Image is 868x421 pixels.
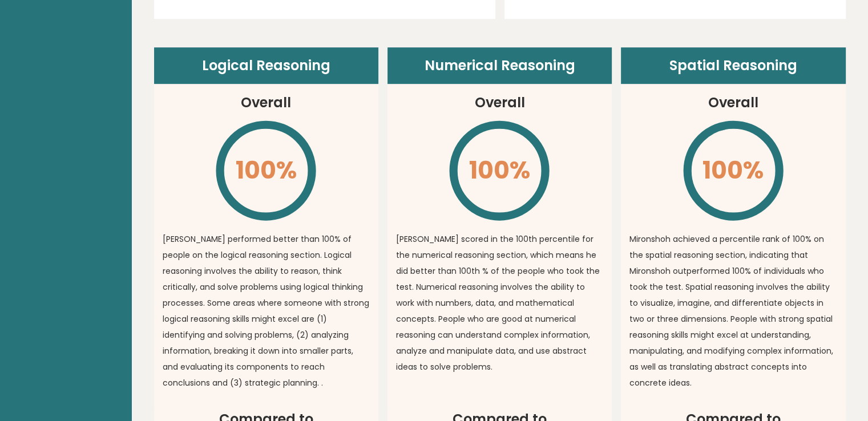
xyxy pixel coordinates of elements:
h3: Overall [474,92,524,113]
p: [PERSON_NAME] scored in the 100th percentile for the numerical reasoning section, which means he ... [396,231,603,375]
header: Spatial Reasoning [621,47,845,84]
p: Mironshoh achieved a percentile rank of 100% on the spatial reasoning section, indicating that Mi... [629,231,837,391]
svg: \ [447,119,551,222]
header: Numerical Reasoning [387,47,612,84]
h3: Overall [708,92,758,113]
svg: \ [681,119,785,222]
p: [PERSON_NAME] performed better than 100% of people on the logical reasoning section. Logical reas... [163,231,370,391]
header: Logical Reasoning [154,47,378,84]
h3: Overall [241,92,291,113]
svg: \ [214,119,318,222]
